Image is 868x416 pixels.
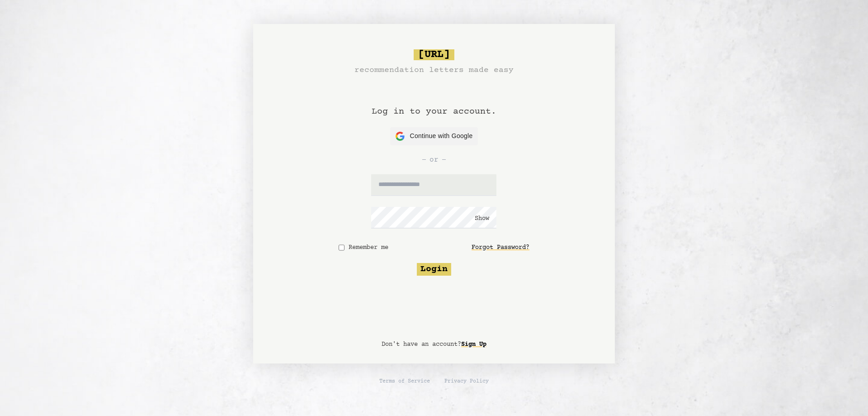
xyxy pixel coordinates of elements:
p: Don't have an account? [382,340,486,349]
span: [URL] [414,49,454,60]
a: Sign Up [461,337,486,352]
span: Continue with Google [410,131,473,141]
a: Privacy Policy [444,378,489,385]
span: or [429,154,439,165]
h3: recommendation letters made easy [354,64,514,77]
button: Show [475,214,489,223]
a: Forgot Password? [472,239,529,256]
h1: Log in to your account. [372,77,496,127]
label: Remember me [348,243,389,252]
button: Login [417,263,451,276]
a: Terms of Service [379,378,430,385]
button: Continue with Google [390,127,478,145]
